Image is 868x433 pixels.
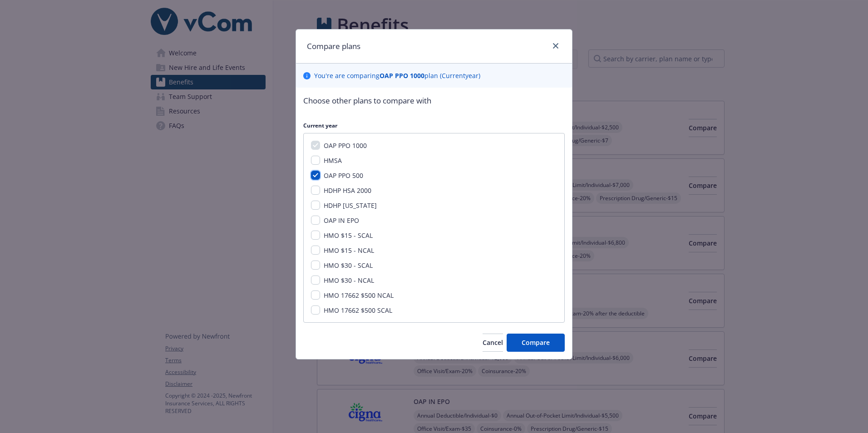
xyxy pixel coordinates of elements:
[324,276,374,285] span: HMO $30 - NCAL
[507,334,565,352] button: Compare
[324,201,377,210] span: HDHP [US_STATE]
[303,122,565,129] p: Current year
[324,261,373,270] span: HMO $30 - SCAL
[483,334,503,352] button: Cancel
[324,141,367,150] span: OAP PPO 1000
[324,246,374,255] span: HMO $15 - NCAL
[550,40,561,51] a: close
[324,306,392,315] span: HMO 17662 $500 SCAL
[314,71,480,80] p: You ' re are comparing plan ( Current year)
[324,291,394,300] span: HMO 17662 $500 NCAL
[483,338,503,347] span: Cancel
[324,231,373,240] span: HMO $15 - SCAL
[324,186,371,195] span: HDHP HSA 2000
[522,338,550,347] span: Compare
[324,216,359,225] span: OAP IN EPO
[380,71,424,80] b: OAP PPO 1000
[303,95,565,107] p: Choose other plans to compare with
[307,40,360,52] h1: Compare plans
[324,156,342,165] span: HMSA
[324,171,363,180] span: OAP PPO 500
